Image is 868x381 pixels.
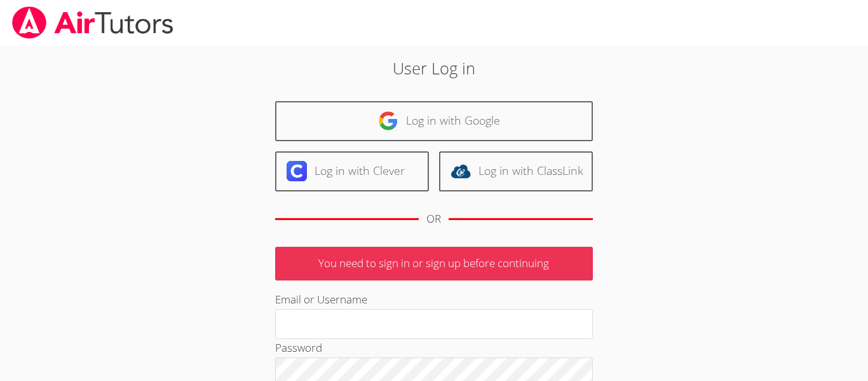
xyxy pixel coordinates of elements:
label: Password [275,340,322,355]
a: Log in with Clever [275,151,429,191]
img: classlink-logo-d6bb404cc1216ec64c9a2012d9dc4662098be43eaf13dc465df04b49fa7ab582.svg [451,161,471,181]
div: OR [426,210,441,228]
a: Log in with Google [275,101,593,141]
img: google-logo-50288ca7cdecda66e5e0955fdab243c47b7ad437acaf1139b6f446037453330a.svg [378,111,398,131]
h2: User Log in [200,56,668,80]
img: clever-logo-6eab21bc6e7a338710f1a6ff85c0baf02591cd810cc4098c63d3a4b26e2feb20.svg [287,161,307,181]
p: You need to sign in or sign up before continuing [275,247,593,281]
img: airtutors_banner-c4298cdbf04f3fff15de1276eac7730deb9818008684d7c2e4769d2f7ddbe033.png [11,6,175,39]
label: Email or Username [275,292,367,307]
a: Log in with ClassLink [439,151,593,191]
